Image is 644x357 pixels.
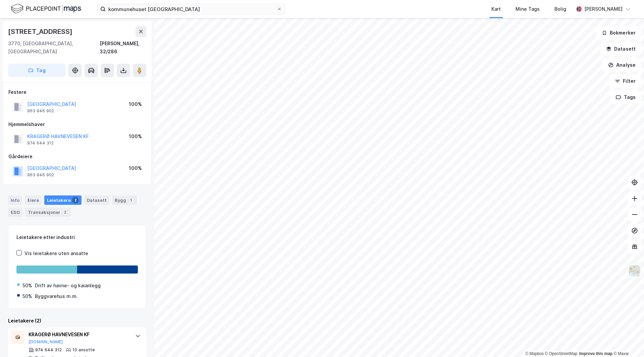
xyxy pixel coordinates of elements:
[129,132,142,140] div: 100%
[72,347,95,353] div: 10 ansatte
[127,197,134,203] div: 1
[8,26,74,37] div: [STREET_ADDRESS]
[22,292,32,300] div: 50%
[8,153,146,161] div: Gårdeiere
[602,58,641,72] button: Analyse
[554,5,566,13] div: Bolig
[27,140,54,146] div: 974 644 312
[35,347,62,353] div: 974 644 312
[27,172,54,178] div: 963 946 902
[610,91,641,104] button: Tags
[545,351,578,356] a: OpenStreetMap
[610,325,644,357] iframe: Chat Widget
[35,282,101,290] div: Drift av havne- og kaianlegg
[35,292,78,300] div: Byggvarehus m.m.
[584,5,623,13] div: [PERSON_NAME]
[609,74,641,88] button: Filter
[8,195,22,205] div: Info
[8,207,22,217] div: ESG
[600,42,641,56] button: Datasett
[25,195,42,205] div: Eiere
[8,120,146,128] div: Hjemmelshaver
[72,197,79,203] div: 2
[106,4,277,14] input: Søk på adresse, matrikkel, gårdeiere, leietakere eller personer
[8,317,146,325] div: Leietakere (2)
[27,108,54,114] div: 963 946 902
[8,88,146,96] div: Festere
[22,282,32,290] div: 50%
[525,351,544,356] a: Mapbox
[62,209,68,216] div: 2
[29,339,63,345] button: [DOMAIN_NAME]
[129,100,142,108] div: 100%
[610,325,644,357] div: Kontrollprogram for chat
[11,3,81,15] img: logo.f888ab2527a4732fd821a326f86c7f29.svg
[8,64,66,77] button: Tag
[491,5,501,13] div: Kart
[44,195,82,205] div: Leietakere
[16,233,138,241] div: Leietakere etter industri
[29,331,128,339] div: KRAGERØ HAVNEVESEN KF
[628,264,641,277] img: Z
[112,195,137,205] div: Bygg
[8,40,100,56] div: 3770, [GEOGRAPHIC_DATA], [GEOGRAPHIC_DATA]
[84,195,109,205] div: Datasett
[129,164,142,172] div: 100%
[24,249,88,257] div: Vis leietakere uten ansatte
[25,207,71,217] div: Transaksjoner
[579,351,612,356] a: Improve this map
[596,26,641,40] button: Bokmerker
[516,5,540,13] div: Mine Tags
[100,40,146,56] div: [PERSON_NAME], 32/286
